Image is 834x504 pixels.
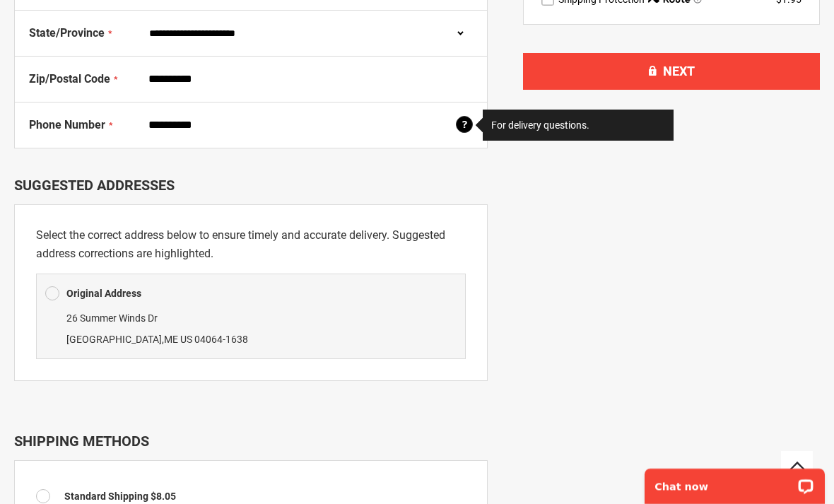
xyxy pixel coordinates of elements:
[64,491,148,502] span: Standard Shipping
[66,312,158,324] span: 26 Summer Winds Dr
[180,334,192,345] span: US
[36,226,466,262] p: Select the correct address below to ensure timely and accurate delivery. Suggested address correc...
[151,491,176,502] span: $8.05
[523,53,820,90] button: Next
[29,118,105,131] span: Phone Number
[66,334,162,345] span: [GEOGRAPHIC_DATA]
[45,307,457,350] div: ,
[14,433,488,450] div: Shipping Methods
[635,459,834,504] iframe: LiveChat chat widget
[194,334,248,345] span: 04064-1638
[164,334,178,345] span: ME
[663,64,695,78] span: Next
[483,110,674,141] div: For delivery questions.
[66,288,141,299] b: Original Address
[14,177,488,194] div: Suggested Addresses
[29,26,105,40] span: State/Province
[29,72,110,86] span: Zip/Postal Code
